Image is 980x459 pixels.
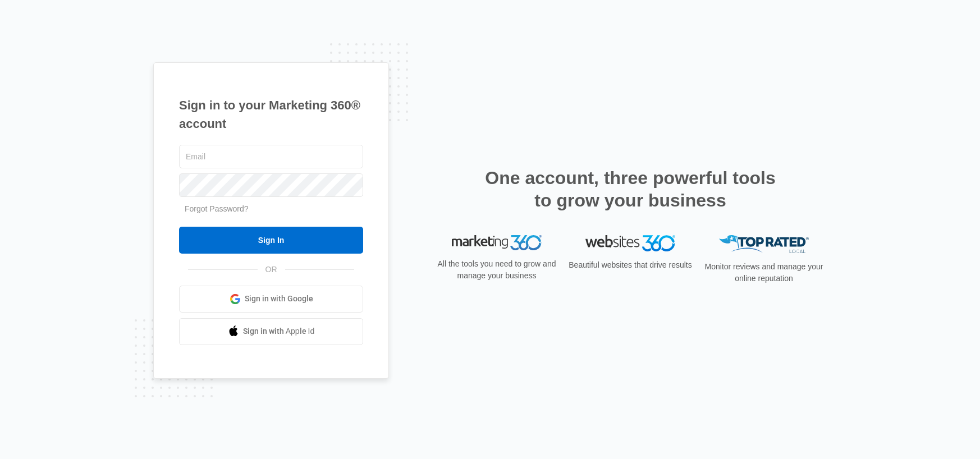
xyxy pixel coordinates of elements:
a: Sign in with Apple Id [179,318,363,345]
p: All the tools you need to grow and manage your business [434,258,560,282]
img: Websites 360 [585,235,675,251]
span: Sign in with Apple Id [243,325,315,337]
a: Forgot Password? [185,204,249,213]
input: Sign In [179,227,363,254]
input: Email [179,145,363,168]
img: Marketing 360 [452,235,542,251]
h2: One account, three powerful tools to grow your business [482,167,779,212]
img: Top Rated Local [719,235,809,254]
span: Sign in with Google [245,293,313,305]
p: Beautiful websites that drive results [567,259,693,271]
span: OR [258,264,285,276]
h1: Sign in to your Marketing 360® account [179,96,363,133]
a: Sign in with Google [179,286,363,313]
p: Monitor reviews and manage your online reputation [701,261,827,284]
